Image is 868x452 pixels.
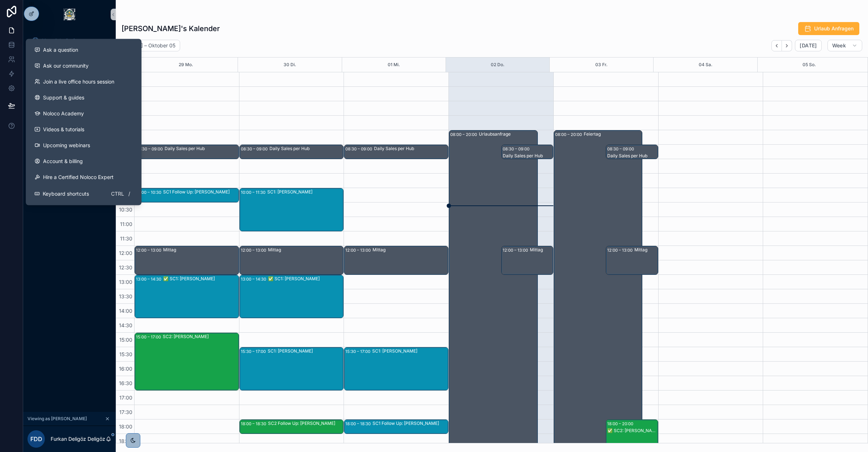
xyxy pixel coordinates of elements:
span: / [126,191,132,197]
div: 10:00 – 11:30 [241,189,267,196]
div: 08:30 – 09:00 [607,145,636,153]
div: 12:00 – 13:00Mittag [240,246,344,274]
span: 16:00 [117,366,134,372]
div: 12:00 – 13:00Mittag [606,246,658,274]
div: 12:00 – 13:00 [503,247,530,254]
div: 10:00 – 10:30 [136,189,163,196]
div: 18:00 – 18:30 [241,420,268,427]
span: Keyboard shortcuts [43,190,89,197]
div: 15:00 – 17:00 [136,333,163,341]
span: Ask our community [43,62,89,69]
div: SC1: [PERSON_NAME] [372,348,448,354]
div: 13:00 – 14:30✅ SC1: [PERSON_NAME] [135,275,239,318]
a: Account & billing [29,153,139,169]
span: 17:30 [118,409,134,415]
span: Week [832,42,846,49]
div: 18:00 – 18:30 [345,420,373,427]
div: SC1 Follow Up: [PERSON_NAME] [373,421,448,426]
span: 18:00 [117,423,134,430]
button: Urlaub Anfragen [798,22,859,35]
span: 15:30 [118,351,134,357]
div: Mittag [530,247,553,253]
div: 08:30 – 09:00Daily Sales per Hub [502,145,553,159]
div: Mittag [268,247,343,253]
div: 08:00 – 20:00 [555,131,584,138]
button: 01 Mi. [388,57,400,72]
div: ✅ SC2: [PERSON_NAME] [607,428,657,434]
div: 12:00 – 13:00 [345,247,373,254]
div: 15:30 – 17:00 [241,348,268,355]
span: 15:00 [118,337,134,343]
div: 12:00 – 13:00 [241,247,268,254]
span: 11:30 [118,235,134,242]
span: 10:30 [117,206,134,213]
span: Account & billing [43,158,83,165]
div: Daily Sales per Hub [503,153,553,159]
h1: [PERSON_NAME]'s Kalender [122,24,220,34]
div: Daily Sales per Hub [607,153,657,159]
button: Next [782,40,792,51]
span: FDD [30,435,42,443]
a: Upcoming webinars [29,137,139,153]
div: 08:30 – 09:00 [241,145,269,153]
div: ✅ SC1: [PERSON_NAME] [268,276,343,282]
div: 08:30 – 09:00 [503,145,531,153]
span: 14:30 [117,322,134,328]
span: Monatliche Performance [42,38,93,43]
div: 12:00 – 13:00Mittag [344,246,448,274]
div: SC2 Follow Up: [PERSON_NAME] [268,421,343,426]
span: Urlaub Anfragen [814,25,854,32]
a: Support & guides [29,90,139,106]
a: Noloco Academy [29,106,139,121]
button: Back [771,40,782,51]
span: [DATE] [800,42,817,49]
h2: [DATE] – Oktober 05 [126,42,175,49]
div: SC1 Follow Up: [PERSON_NAME] [163,189,238,195]
a: Monatliche Performance [27,34,111,47]
span: 13:30 [117,293,134,299]
div: 08:30 – 09:00 [345,145,374,153]
div: 18:00 – 18:30SC2 Follow Up: [PERSON_NAME] [240,420,344,434]
div: 08:00 – 20:00 [450,131,479,138]
button: Ask a question [29,42,139,58]
div: 15:30 – 17:00 [345,348,372,355]
span: Viewing as [PERSON_NAME] [27,416,87,422]
div: 08:30 – 09:00Daily Sales per Hub [344,145,448,159]
span: 17:00 [118,395,134,401]
div: SC1: [PERSON_NAME] [268,348,343,354]
span: 12:30 [117,264,134,270]
span: 13:00 [117,279,134,285]
span: Support & guides [43,94,84,101]
div: 29 Mo. [179,57,193,72]
button: 03 Fr. [595,57,608,72]
span: Upcoming webinars [43,142,90,149]
div: Mittag [634,247,657,253]
div: 15:30 – 17:00SC1: [PERSON_NAME] [344,347,448,390]
div: Daily Sales per Hub [374,146,448,152]
button: 30 Di. [284,57,296,72]
div: 15:30 – 17:00SC1: [PERSON_NAME] [240,347,344,390]
button: 02 Do. [491,57,505,72]
div: ✅ SC1: [PERSON_NAME] [163,276,238,282]
div: 12:00 – 13:00Mittag [135,246,239,274]
button: 05 So. [803,57,816,72]
span: 16:30 [117,380,134,386]
a: Videos & tutorials [29,121,139,137]
a: Ask our community [29,58,139,74]
span: Noloco Academy [43,110,84,117]
span: Hire a Certified Noloco Expert [43,174,114,181]
div: 18:00 – 20:00 [607,420,635,427]
span: 11:00 [118,221,134,227]
span: 18:30 [117,438,134,444]
div: Urlaubsanfrage [479,131,537,137]
p: Furkan Deligöz Deligöz [51,435,105,443]
div: scrollable content [23,29,116,172]
div: 10:00 – 10:30SC1 Follow Up: [PERSON_NAME] [135,188,239,202]
div: 12:00 – 13:00Mittag [502,246,553,274]
div: 12:00 – 13:00 [607,247,634,254]
div: 10:00 – 11:30SC1: [PERSON_NAME] [240,188,344,231]
div: 08:30 – 09:00Daily Sales per Hub [240,145,344,159]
